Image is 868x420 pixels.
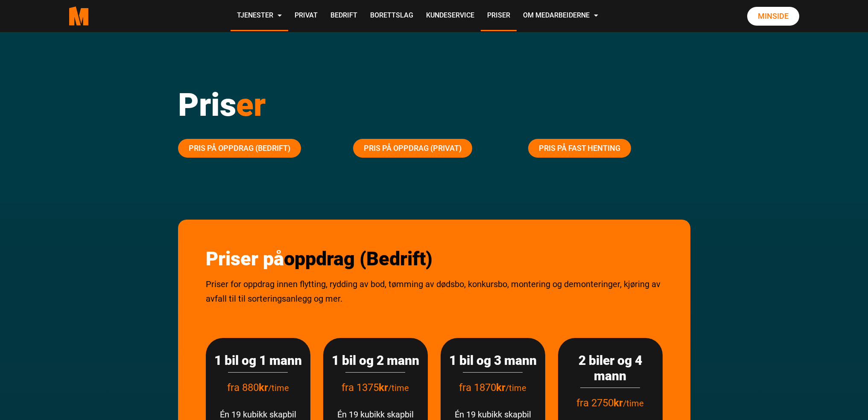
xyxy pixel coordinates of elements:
[284,247,433,270] span: oppdrag (Bedrift)
[481,1,517,31] a: Priser
[353,139,472,158] a: Pris på oppdrag (Privat)
[496,382,506,394] strong: kr
[449,353,537,368] h3: 1 bil og 3 mann
[506,383,526,393] span: /time
[288,1,324,31] a: Privat
[364,1,420,31] a: Borettslag
[379,382,388,394] strong: kr
[614,397,623,409] strong: kr
[227,382,268,394] span: fra 880
[528,139,631,158] a: Pris på fast henting
[342,382,388,394] span: fra 1375
[420,1,481,31] a: Kundeservice
[388,383,409,393] span: /time
[332,353,419,368] h3: 1 bil og 2 mann
[623,398,644,408] span: /time
[178,139,301,158] a: Pris på oppdrag (Bedrift)
[259,382,268,394] strong: kr
[236,86,266,123] span: er
[206,279,660,304] span: Priser for oppdrag innen flytting, rydding av bod, tømming av dødsbo, konkursbo, montering og dem...
[268,383,289,393] span: /time
[324,1,364,31] a: Bedrift
[214,353,302,368] h3: 1 bil og 1 mann
[747,7,799,26] a: Minside
[567,353,654,384] h3: 2 biler og 4 mann
[178,85,690,124] h1: Pris
[517,1,605,31] a: Om Medarbeiderne
[206,247,663,270] h2: Priser på
[576,397,623,409] span: fra 2750
[231,1,288,31] a: Tjenester
[459,382,506,394] span: fra 1870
